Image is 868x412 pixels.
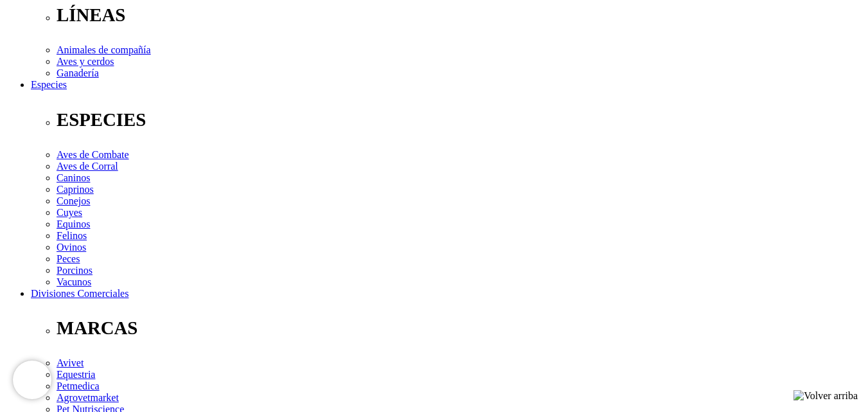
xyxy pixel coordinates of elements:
a: Divisiones Comerciales [31,288,128,299]
a: Equinos [57,219,90,229]
a: Aves de Corral [57,161,118,172]
a: Petmedica [57,381,100,391]
a: Conejos [57,195,90,206]
a: Ganadería [57,67,99,78]
a: Caprinos [57,184,94,195]
a: Cuyes [57,207,82,218]
p: MARCAS [57,318,863,339]
a: Aves y cerdos [57,56,114,67]
a: Animales de compañía [57,44,151,55]
a: Agrovetmarket [57,392,119,403]
a: Felinos [57,230,87,241]
a: Avivet [57,357,84,368]
a: Peces [57,253,80,264]
a: Porcinos [57,265,93,276]
p: ESPECIES [57,109,863,130]
a: Aves de Combate [57,149,129,160]
img: Volver arriba [793,390,858,402]
a: Especies [31,79,67,90]
a: Vacunos [57,276,91,287]
a: Ovinos [57,242,86,253]
a: Caninos [57,172,90,183]
a: Equestria [57,369,95,380]
iframe: Brevo live chat [13,361,51,399]
p: LÍNEAS [57,4,863,26]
